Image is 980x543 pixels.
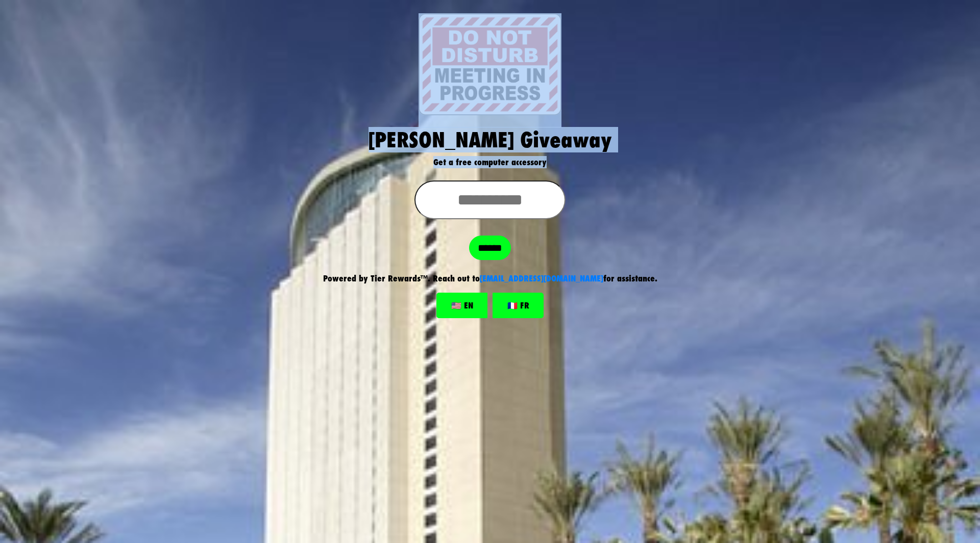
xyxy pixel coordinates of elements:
[480,273,603,283] a: [EMAIL_ADDRESS][DOMAIN_NAME]
[436,293,487,318] a: 🇺🇸 EN
[207,127,773,152] h1: [PERSON_NAME] Giveaway
[419,13,561,115] img: Logo
[323,273,657,283] span: Powered by Tier Rewards™. Reach out to for assistance.
[207,156,773,168] p: Get a free computer accessory
[434,293,546,318] div: Language Selection
[493,293,544,318] a: 🇫🇷 FR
